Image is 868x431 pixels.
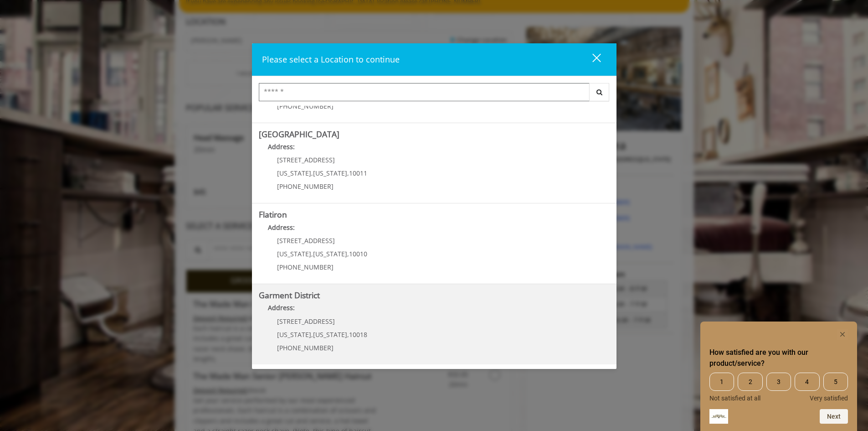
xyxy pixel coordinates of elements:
[823,373,848,391] span: 5
[349,249,367,258] span: 10010
[311,169,313,177] span: ,
[709,347,848,369] h2: How satisfied are you with our product/service? Select an option from 1 to 5, with 1 being Not sa...
[259,290,320,301] b: Garment District
[268,303,295,312] b: Address:
[268,223,295,232] b: Address:
[277,236,335,245] span: [STREET_ADDRESS]
[594,89,605,95] i: Search button
[259,129,339,140] b: [GEOGRAPHIC_DATA]
[349,169,367,177] span: 10011
[262,54,400,65] span: Please select a Location to continue
[575,50,606,69] button: close dialog
[259,209,287,220] b: Flatiron
[311,249,313,258] span: ,
[313,249,347,258] span: [US_STATE]
[837,329,848,340] button: Hide survey
[582,53,600,67] div: close dialog
[313,330,347,339] span: [US_STATE]
[347,249,349,258] span: ,
[311,330,313,339] span: ,
[347,169,349,177] span: ,
[277,156,335,164] span: [STREET_ADDRESS]
[268,142,295,151] b: Address:
[277,330,311,339] span: [US_STATE]
[277,169,311,177] span: [US_STATE]
[277,263,334,271] span: [PHONE_NUMBER]
[277,317,335,326] span: [STREET_ADDRESS]
[259,83,590,101] input: Search Center
[766,373,791,391] span: 3
[349,330,367,339] span: 10018
[709,395,760,402] span: Not satisfied at all
[709,373,734,391] span: 1
[709,329,848,424] div: How satisfied are you with our product/service? Select an option from 1 to 5, with 1 being Not sa...
[347,330,349,339] span: ,
[277,249,311,258] span: [US_STATE]
[277,343,334,352] span: [PHONE_NUMBER]
[820,409,848,424] button: Next question
[795,373,819,391] span: 4
[810,395,848,402] span: Very satisfied
[709,373,848,402] div: How satisfied are you with our product/service? Select an option from 1 to 5, with 1 being Not sa...
[277,102,334,110] span: [PHONE_NUMBER]
[313,169,347,177] span: [US_STATE]
[259,83,610,106] div: Center Select
[738,373,762,391] span: 2
[277,182,334,191] span: [PHONE_NUMBER]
